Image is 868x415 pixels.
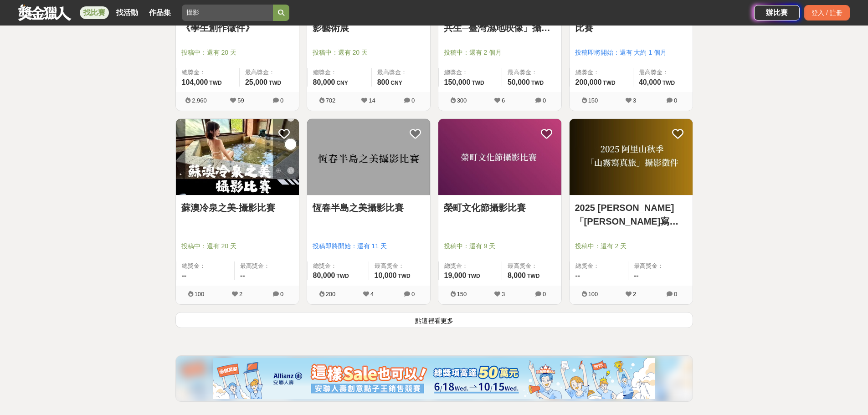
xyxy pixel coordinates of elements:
a: Cover Image [176,119,299,195]
span: 投稿中：還有 20 天 [313,48,425,57]
input: 全球自行車設計比賽 [182,5,273,21]
span: TWD [472,80,484,86]
span: TWD [663,80,675,86]
span: 0 [543,291,546,297]
span: 150,000 [444,78,471,86]
span: 投稿中：還有 20 天 [181,48,293,57]
span: 100 [588,291,598,297]
img: Cover Image [307,119,430,195]
span: 100 [195,291,205,297]
span: 總獎金： [444,68,496,77]
span: 2 [633,291,636,297]
span: 200 [326,291,336,297]
span: 200,000 [575,78,602,86]
span: 總獎金： [182,68,234,77]
span: 0 [411,291,415,297]
a: 找比賽 [80,6,109,19]
span: 2,960 [192,97,207,104]
a: Cover Image [307,119,430,195]
span: 總獎金： [313,261,363,271]
span: TWD [269,80,281,86]
span: 3 [633,97,636,104]
span: 總獎金： [444,261,496,271]
span: 投稿中：還有 2 天 [575,241,687,251]
span: 0 [280,291,283,297]
span: TWD [336,273,349,279]
span: -- [240,272,245,279]
img: Cover Image [570,119,693,195]
span: 150 [588,97,598,104]
span: 19,000 [444,272,467,279]
span: 最高獎金： [639,68,687,77]
span: 投稿即將開始：還有 11 天 [313,241,425,251]
span: 6 [502,97,505,104]
span: 0 [674,97,677,104]
span: 投稿中：還有 20 天 [181,241,293,251]
span: 50,000 [508,78,530,86]
span: 4 [370,291,374,297]
span: TWD [209,80,221,86]
a: 辦比賽 [754,5,800,20]
span: -- [575,272,580,279]
img: Cover Image [176,119,299,195]
span: TWD [527,273,539,279]
a: Cover Image [570,119,693,195]
span: CNY [336,80,348,86]
a: 找活動 [113,6,142,19]
span: CNY [390,80,402,86]
span: 0 [674,291,677,297]
img: cf4fb443-4ad2-4338-9fa3-b46b0bf5d316.png [213,358,655,399]
span: 0 [280,97,283,104]
span: 最高獎金： [634,261,687,271]
span: 最高獎金： [508,261,556,271]
span: 最高獎金： [508,68,556,77]
span: TWD [398,273,410,279]
span: 總獎金： [575,261,623,271]
a: Cover Image [438,119,561,195]
span: 40,000 [639,78,661,86]
span: 104,000 [182,78,208,86]
span: -- [634,272,639,279]
span: 25,000 [245,78,267,86]
span: 800 [377,78,390,86]
span: 2 [239,291,242,297]
span: 80,000 [313,272,335,279]
span: 總獎金： [182,261,229,271]
span: 80,000 [313,78,335,86]
span: 3 [502,291,505,297]
span: 0 [543,97,546,104]
span: 10,000 [375,272,397,279]
a: 恆春半島之美攝影比賽 [313,201,425,215]
a: 作品集 [145,6,175,19]
span: 最高獎金： [245,68,293,77]
span: 0 [411,97,415,104]
span: 最高獎金： [240,261,293,271]
a: 蘇澳冷泉之美-攝影比賽 [181,201,293,215]
span: -- [182,272,187,279]
span: 總獎金： [575,68,627,77]
span: 300 [457,97,467,104]
span: 8,000 [508,272,526,279]
span: TWD [603,80,615,86]
span: 投稿中：還有 9 天 [444,241,556,251]
span: 702 [326,97,336,104]
a: 榮町文化節攝影比賽 [444,201,556,215]
span: 投稿即將開始：還有 大約 1 個月 [575,48,687,57]
img: Cover Image [438,119,561,195]
span: 投稿中：還有 2 個月 [444,48,556,57]
span: TWD [467,273,480,279]
span: TWD [531,80,544,86]
button: 點這裡看更多 [175,312,693,328]
span: 150 [457,291,467,297]
span: 59 [237,97,244,104]
span: 最高獎金： [377,68,425,77]
span: 總獎金： [313,68,366,77]
span: 最高獎金： [375,261,425,271]
a: 2025 [PERSON_NAME]「[PERSON_NAME]寫真旅」攝影徵件 [575,201,687,228]
div: 登入 / 註冊 [804,5,850,20]
span: 14 [369,97,375,104]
